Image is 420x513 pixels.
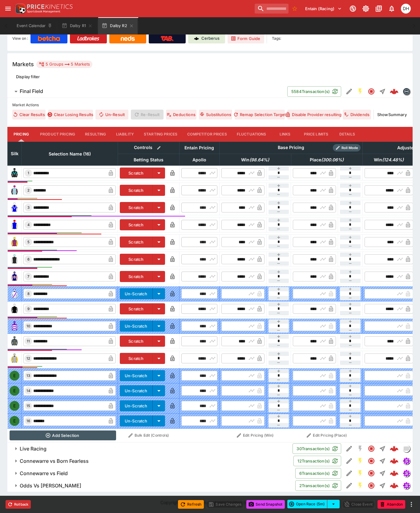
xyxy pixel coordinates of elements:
button: Daniel Hooper [399,2,413,15]
button: Toggle light/dark mode [360,3,371,14]
em: ( 124.48 %) [382,156,404,164]
em: ( 300.06 %) [321,156,344,164]
button: Closed [366,468,377,479]
button: Clear Losing Results [48,110,93,119]
img: runner 3 [10,203,19,212]
img: logo-cerberus--red.svg [390,469,398,478]
img: betmakers [403,88,410,95]
button: Edit Detail [344,443,355,454]
button: Un-Scratch [120,400,153,411]
button: Event Calendar [13,17,56,34]
th: Entain Pricing [179,142,219,154]
button: Closed [366,86,377,97]
svg: Closed [368,482,375,489]
th: Silk [8,142,22,165]
button: Edit Detail [344,468,355,479]
button: Liability [111,127,139,142]
button: Deductions [166,110,197,119]
button: Un-Scratch [120,321,153,332]
span: excl. Emergencies (124.48%) [367,156,410,164]
div: simulator [403,457,410,465]
button: Rollback [6,500,31,509]
button: Disable Provider resulting [287,110,340,119]
button: SGM Enabled [355,86,366,97]
button: Details [333,127,361,142]
button: Open Race (5m) [287,500,327,508]
span: 9 [26,307,31,311]
span: 14 [25,389,31,393]
span: 5 [26,240,31,244]
button: 30Transaction(s) [293,443,341,454]
h6: Final Field [20,88,43,95]
th: Apollo [179,154,219,165]
button: Edit Pricing (Place) [293,430,361,440]
button: 6Transaction(s) [295,468,341,479]
button: Scratch [120,336,153,347]
img: TabNZ [161,36,174,41]
button: Edit Pricing (Win) [221,430,289,440]
div: Base Pricing [275,144,307,151]
button: Price Limits [299,127,333,142]
img: runner 8 [10,289,19,299]
img: Ladbrokes [77,36,99,41]
button: SGM Disabled [355,443,366,454]
button: Display filter [12,72,43,82]
button: Documentation [373,3,384,14]
input: search [255,4,289,14]
img: Sportsbook Management [27,10,60,13]
button: open drawer [2,3,14,14]
a: 10e60dcf-d369-4874-b5f5-aebf6ae5b498 [388,479,400,492]
th: Controls [118,142,180,154]
button: Scratch [120,271,153,282]
button: No Bookmarks [290,4,300,14]
span: 13 [25,374,31,378]
button: Refresh [178,500,204,509]
img: runner 1 [10,168,19,178]
button: Add Selection [10,430,116,440]
img: runner 4 [10,220,19,230]
button: SGM Enabled [355,480,366,491]
button: Bulk edit [155,144,163,152]
button: SGM Enabled [355,468,366,479]
button: Live Racing [7,442,293,455]
button: Straight [377,455,388,467]
div: E [10,386,19,396]
span: excl. Emergencies (300.06%) [303,156,350,164]
div: 356c6916-fe98-4910-8a28-9b99af765b7d [390,444,398,453]
button: Odds Vs [PERSON_NAME] [7,479,295,492]
button: Closed [366,480,377,491]
button: Scratch [120,219,153,230]
span: Selection Name (16) [42,150,98,158]
a: Cerberus [188,34,225,43]
button: Final Field [7,85,287,98]
button: Substitutions [199,110,232,119]
img: simulator [403,482,410,489]
img: Neds [121,36,135,41]
button: more [408,501,415,508]
button: Dividends [343,110,371,119]
div: split button [287,500,340,508]
div: betmakers [403,88,410,95]
button: Connewarre vs Born Fearless [7,455,293,467]
span: 1 [26,171,30,175]
div: liveracing [403,445,410,452]
button: Dalby R1 [57,17,97,34]
label: Market Actions [12,100,408,110]
button: Notifications [386,3,397,14]
h6: Live Racing [20,446,46,452]
button: select merge strategy [327,500,340,508]
div: Daniel Hooper [401,4,411,14]
svg: Closed [368,457,375,465]
button: Scratch [120,353,153,364]
span: Mark an event as closed and abandoned. [378,501,405,507]
button: Starting Prices [139,127,182,142]
div: 5 Groups 5 Markets [39,61,90,68]
svg: Closed [368,88,375,95]
button: Product Pricing [35,127,80,142]
div: E [10,371,19,381]
img: runner 9 [10,304,19,314]
span: 12 [25,356,31,361]
button: Un-Scratch [120,385,153,396]
img: PriceKinetics [27,4,73,9]
button: Connewarre vs Field [7,467,295,479]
